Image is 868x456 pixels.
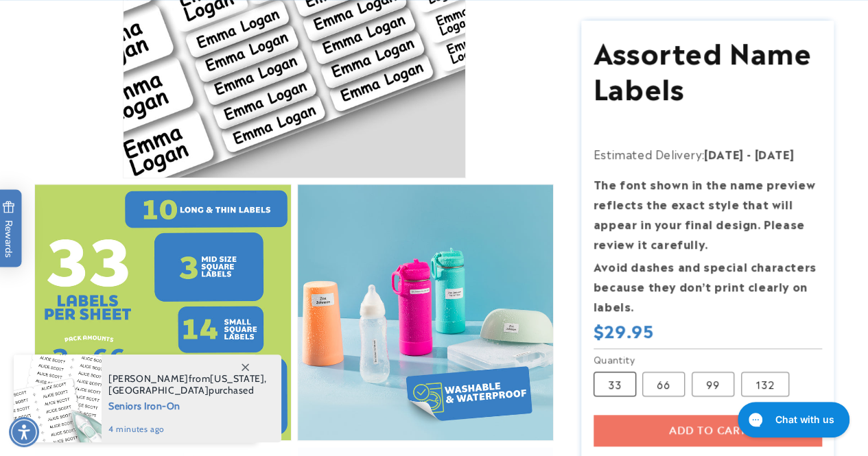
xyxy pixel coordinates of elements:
[594,144,822,164] p: Estimated Delivery:
[594,320,654,341] span: $29.95
[594,352,636,366] legend: Quantity
[2,200,15,257] span: Rewards
[594,258,817,314] strong: Avoid dashes and special characters because they don’t print clearly on labels.
[108,384,209,396] span: [GEOGRAPHIC_DATA]
[108,373,267,396] span: from , purchased
[108,396,267,413] span: Seniors Iron-On
[594,176,815,251] strong: The font shown in the name preview reflects the exact style that will appear in your final design...
[731,397,854,442] iframe: Gorgias live chat messenger
[108,423,267,435] span: 4 minutes ago
[692,372,734,396] label: 99
[594,372,636,396] label: 33
[704,145,744,162] strong: [DATE]
[108,372,189,385] span: [PERSON_NAME]
[741,372,789,396] label: 132
[210,372,264,385] span: [US_STATE]
[755,145,795,162] strong: [DATE]
[594,33,822,104] h1: Assorted Name Labels
[642,372,685,396] label: 66
[747,145,751,162] strong: -
[9,417,39,447] div: Accessibility Menu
